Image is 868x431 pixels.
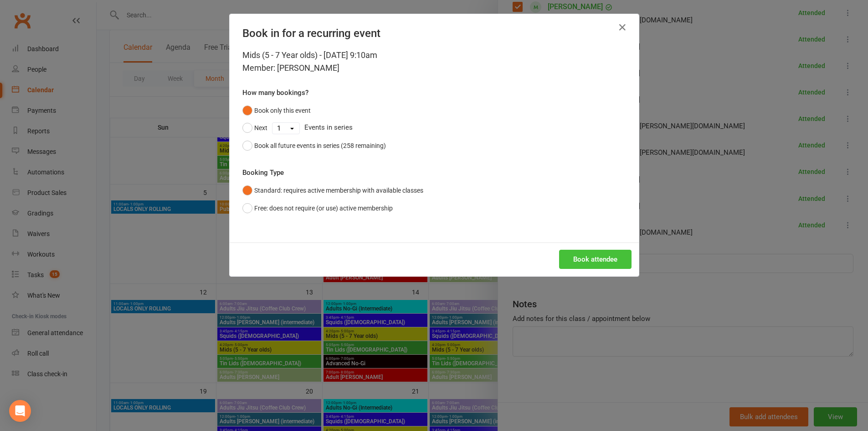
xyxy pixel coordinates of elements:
button: Free: does not require (or use) active membership [242,200,393,217]
button: Standard: requires active membership with available classes [242,182,423,199]
label: Booking Type [242,167,284,178]
div: Open Intercom Messenger [9,400,31,422]
div: Book all future events in series (258 remaining) [254,141,386,151]
label: How many bookings? [242,87,308,98]
button: Book all future events in series (258 remaining) [242,137,386,154]
button: Next [242,119,267,137]
button: Book only this event [242,102,311,119]
button: Book attendee [559,250,632,269]
button: Close [615,20,630,35]
div: Events in series [242,119,626,137]
h4: Book in for a recurring event [242,27,626,40]
div: Mids (5 - 7 Year olds) - [DATE] 9:10am Member: [PERSON_NAME] [242,49,626,74]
